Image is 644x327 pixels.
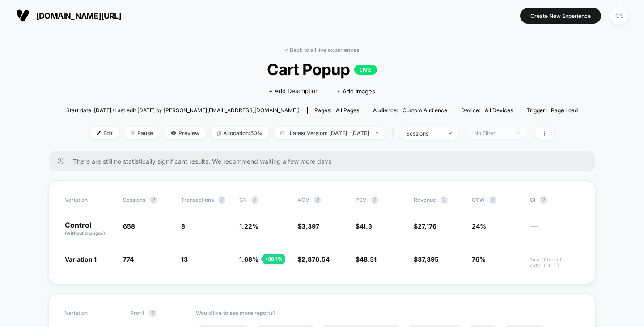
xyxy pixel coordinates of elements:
[301,222,319,230] span: 3,397
[472,222,486,230] span: 24%
[414,255,439,263] span: $
[376,132,379,134] img: end
[211,127,269,139] span: Allocation: 50%
[149,310,156,317] button: ?
[97,131,101,135] img: edit
[181,196,214,203] span: Transactions
[540,196,547,204] button: ?
[517,132,520,134] img: end
[164,127,206,139] span: Preview
[485,107,513,114] span: all devices
[239,196,247,203] span: CR
[414,222,436,230] span: $
[489,196,496,204] button: ?
[356,255,377,263] span: $
[530,224,579,237] span: ---
[65,230,105,236] span: (without changes)
[297,255,330,263] span: $
[608,7,631,25] button: CS
[530,196,579,204] span: CI
[297,196,309,203] span: AOV
[123,255,134,263] span: 774
[65,221,114,237] p: Control
[36,11,121,21] span: [DOMAIN_NAME][URL]
[239,222,258,230] span: 1.22 %
[130,310,144,316] span: Profit
[301,255,330,263] span: 2,876.54
[336,107,359,114] span: all pages
[360,255,377,263] span: 48.31
[314,107,359,114] div: Pages:
[472,255,486,263] span: 76%
[218,196,225,204] button: ?
[371,196,378,204] button: ?
[181,255,188,263] span: 13
[65,196,114,204] span: Variation
[251,196,258,204] button: ?
[441,196,448,204] button: ?
[274,127,386,139] span: Latest Version: [DATE] - [DATE]
[414,196,436,203] span: Revenue
[124,127,160,139] span: Pause
[131,131,135,135] img: end
[65,310,114,317] span: Variation
[551,107,578,114] span: Page Load
[520,8,601,24] button: Create New Experience
[373,107,447,114] div: Audience:
[239,255,258,263] span: 1.68 %
[150,196,157,204] button: ?
[449,132,452,134] img: end
[263,254,285,264] div: + 38.1 %
[337,88,375,95] span: + Add Images
[196,310,580,316] p: Would like to see more reports?
[285,47,359,53] a: < Back to all live experiences
[354,65,377,75] p: LIVE
[90,127,119,139] span: Edit
[530,257,579,268] span: Insufficient data for CI
[418,222,436,230] span: 27,176
[65,255,97,263] span: Variation 1
[390,127,399,140] span: |
[474,130,510,136] div: No Filter
[360,222,372,230] span: 41.3
[181,222,185,230] span: 8
[16,9,30,22] img: Visually logo
[356,222,372,230] span: $
[472,196,521,204] span: OTW
[13,8,124,23] button: [DOMAIN_NAME][URL]
[123,196,145,203] span: Sessions
[269,87,319,96] span: + Add Description
[280,131,285,135] img: calendar
[297,222,319,230] span: $
[418,255,439,263] span: 37,395
[610,7,628,25] div: CS
[123,222,135,230] span: 658
[356,196,367,203] span: PSV
[314,196,321,204] button: ?
[73,157,577,165] span: There are still no statistically significant results. We recommend waiting a few more days
[217,131,221,136] img: rebalance
[66,107,300,114] span: Start date: [DATE] (Last edit [DATE] by [PERSON_NAME][EMAIL_ADDRESS][DOMAIN_NAME])
[527,107,578,114] div: Trigger:
[402,107,447,114] span: Custom Audience
[406,130,442,137] div: sessions
[454,107,520,114] span: Device:
[92,60,552,79] span: Cart Popup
